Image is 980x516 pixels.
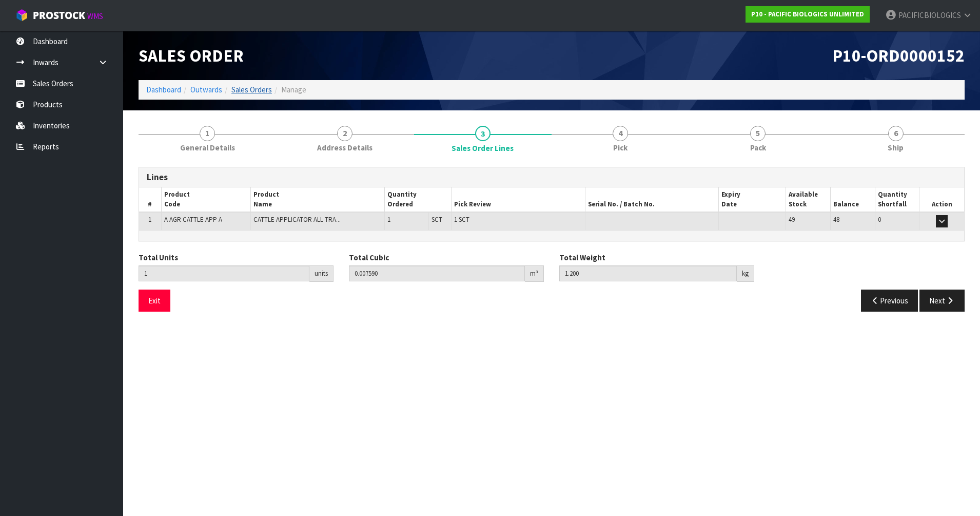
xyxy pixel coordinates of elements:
label: Total Weight [559,252,605,263]
span: 2 [337,126,352,141]
span: Sales Order Lines [452,143,514,154]
span: P10-ORD0000152 [832,45,965,66]
img: cube-alt.png [15,9,28,22]
th: Quantity Ordered [384,187,451,212]
th: Balance [830,187,875,212]
span: 3 [475,126,491,141]
span: Manage [281,85,306,94]
span: 4 [613,126,628,141]
span: PACIFICBIOLOGICS [898,10,961,20]
div: kg [737,265,754,282]
h3: Lines [147,173,956,182]
span: ProStock [33,9,85,22]
th: # [139,187,161,212]
input: Total Units [139,265,309,281]
span: 5 [750,126,766,141]
label: Total Units [139,252,178,263]
span: Sales Order Lines [139,159,965,319]
strong: P10 - PACIFIC BIOLOGICS UNLIMITED [751,10,864,18]
th: Action [919,187,964,212]
th: Serial No. / Batch No. [585,187,719,212]
th: Quantity Shortfall [875,187,919,212]
span: 6 [888,126,904,141]
th: Expiry Date [719,187,786,212]
span: 1 SCT [454,215,469,224]
small: WMS [87,11,103,21]
div: m³ [525,265,544,282]
th: Available Stock [786,187,830,212]
button: Next [919,290,965,312]
span: 1 [148,215,151,224]
span: 1 [200,126,215,141]
span: Pack [750,142,766,153]
span: Sales Order [139,45,244,66]
div: units [309,265,334,282]
input: Total Weight [559,265,737,281]
span: 49 [789,215,795,224]
button: Previous [861,290,918,312]
span: SCT [432,215,442,224]
span: 48 [833,215,839,224]
span: Address Details [317,142,373,153]
button: Exit [139,290,170,312]
th: Product Code [161,187,250,212]
span: CATTLE APPLICATOR ALL TRA... [253,215,341,224]
label: Total Cubic [349,252,389,263]
a: Dashboard [146,85,181,94]
a: Sales Orders [231,85,272,94]
a: Outwards [190,85,222,94]
span: Ship [888,142,904,153]
span: 0 [878,215,881,224]
span: General Details [180,142,235,153]
span: 1 [387,215,390,224]
input: Total Cubic [349,265,525,281]
th: Product Name [250,187,384,212]
th: Pick Review [451,187,585,212]
span: A AGR CATTLE APP A [164,215,222,224]
span: Pick [613,142,628,153]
